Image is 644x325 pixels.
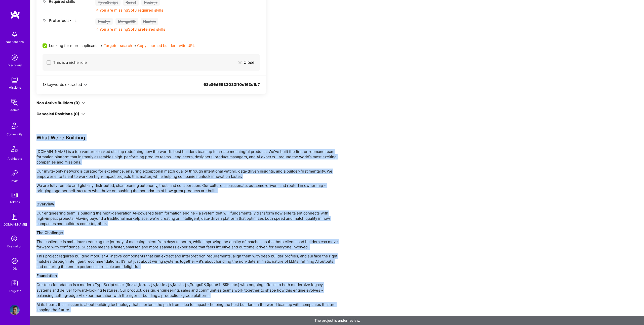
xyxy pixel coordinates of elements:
[156,283,172,287] code: Node.js
[8,305,21,315] a: User Avatar
[36,111,79,117] div: Canceled Positions (0)
[10,234,19,244] i: icon SelectionTeam
[13,266,17,271] div: DB
[10,75,20,85] img: teamwork
[10,97,20,107] img: admin teamwork
[82,101,86,105] i: icon ArrowDown
[10,52,20,63] img: discovery
[10,278,20,288] img: Skill Targeter
[10,256,20,266] img: Admin Search
[49,43,99,48] span: Looking for more applicants
[139,283,155,287] code: Next.js
[9,85,21,90] div: Missions
[237,58,256,67] button: Close
[8,63,22,68] div: Discovery
[36,210,338,226] p: Our engineering team is building the next-generation AI-powered team formation engine - a system ...
[43,19,46,22] i: icon Tag
[137,43,195,48] button: Copy sourced builder invite URL
[36,273,57,278] strong: Foundation
[9,144,21,156] img: Architects
[36,183,338,193] p: We are fully remote and globally distributed, championing autonomy, trust, and collaboration. Our...
[36,169,338,179] p: Our invite-only network is curated for excellence, ensuring exceptional match quality through int...
[36,282,338,298] p: Our tech foundation is a modern TypeScript stack ( , , , , , , etc.) with ongoing efforts to both...
[9,288,21,294] div: Targeter
[99,27,165,32] div: You are missing 3 of 3 preferred skills
[3,222,27,227] div: [DOMAIN_NAME]
[84,83,87,86] i: icon Chevron
[10,305,20,315] img: User Avatar
[10,107,19,113] div: Admin
[173,283,189,287] code: Nest.js
[141,18,158,25] div: Nest.js
[238,61,242,64] i: icon Close
[11,178,19,184] div: Invite
[8,156,22,161] div: Architects
[134,43,195,48] span: •
[36,239,338,250] p: The challenge is ambitious: reducing the journey of matching talent from days to hours, while imp...
[36,302,338,312] p: At its heart, this mission is about building technology that shortens the path from idea to impac...
[7,132,23,137] div: Community
[10,10,20,19] img: logo
[115,18,138,25] div: MongoDB
[127,283,138,287] code: React
[207,283,229,287] code: OpenAI SDK
[190,283,206,287] code: MongoDB
[6,39,24,44] div: Notifications
[7,244,22,249] div: Evaluation
[101,43,132,48] span: •
[53,60,87,65] span: This is a niche role
[10,199,20,205] div: Tokens
[10,212,20,222] img: guide book
[12,193,18,197] img: tokens
[244,60,254,65] span: Close
[30,316,644,325] div: The project is under review.
[95,18,113,25] div: Next.js
[36,100,80,105] div: Non Active Builders (0)
[36,230,63,235] strong: The Challenge
[204,82,260,93] div: 68c86d5933033ff0e163e1b7
[36,149,338,165] p: [DOMAIN_NAME] is a top venture-backed startup redefining how the world’s best builders team up to...
[36,134,338,141] div: What We're Building
[81,112,85,116] i: icon ArrowDown
[9,120,21,132] img: Community
[43,18,93,23] div: Preferred skills
[36,253,338,269] p: This project requires building modular AI-native components that can extract and interpret rich r...
[36,202,54,206] strong: Overview
[10,168,20,178] img: Invite
[104,43,132,48] button: Targeter search
[95,28,98,31] i: icon CloseOrange
[95,9,98,12] i: icon CloseOrange
[10,29,20,39] img: bell
[99,8,163,13] div: You are missing 3 of 3 required skills
[43,82,87,87] button: 13keywords extracted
